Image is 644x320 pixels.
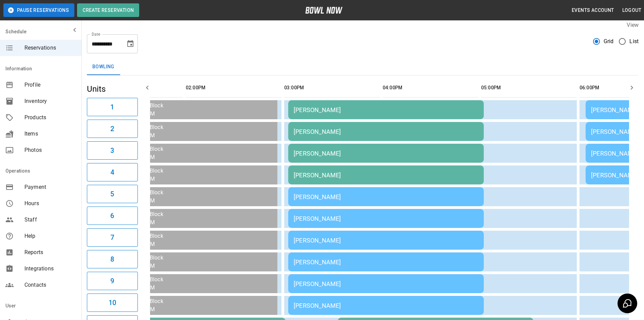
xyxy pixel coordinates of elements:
h6: 2 [110,123,114,134]
button: Pause Reservations [3,3,74,17]
button: Choose date, selected date is Oct 4, 2025 [124,37,137,51]
button: Logout [620,4,644,17]
div: [PERSON_NAME] [294,302,478,309]
span: Products [24,113,76,122]
span: Grid [604,37,614,46]
span: Reports [24,248,76,256]
button: Create Reservation [77,3,139,17]
span: Payment [24,183,76,191]
span: Profile [24,81,76,89]
img: logo [305,7,343,14]
h6: 3 [110,145,114,156]
button: 10 [87,294,138,312]
span: Photos [24,146,76,154]
div: [PERSON_NAME] [294,106,478,113]
span: List [629,37,639,46]
span: Staff [24,216,76,224]
button: 5 [87,185,138,203]
span: Inventory [24,97,76,105]
div: [PERSON_NAME] [294,150,478,157]
div: [PERSON_NAME] [294,237,478,244]
span: Hours [24,199,76,208]
span: Contacts [24,281,76,289]
h6: 10 [109,297,116,308]
span: Items [24,130,76,138]
label: View [627,22,639,28]
h6: 4 [110,167,114,178]
button: 1 [87,98,138,116]
div: inventory tabs [87,59,639,75]
div: [PERSON_NAME] [294,172,478,179]
span: Integrations [24,265,76,273]
span: Reservations [24,44,76,52]
button: Bowling [87,59,120,75]
h6: 8 [110,254,114,265]
button: 8 [87,250,138,268]
h6: 9 [110,275,114,286]
div: [PERSON_NAME] [294,128,478,135]
h6: 1 [110,102,114,112]
button: 6 [87,207,138,225]
button: 4 [87,163,138,181]
button: 7 [87,228,138,247]
button: 3 [87,141,138,160]
button: 2 [87,120,138,138]
div: [PERSON_NAME] [294,259,478,266]
h6: 6 [110,210,114,221]
h6: 5 [110,189,114,199]
button: Events Account [569,4,617,17]
button: 9 [87,272,138,290]
span: Help [24,232,76,240]
div: [PERSON_NAME] [294,215,478,222]
div: [PERSON_NAME] [294,193,478,200]
div: [PERSON_NAME] [294,280,478,287]
h5: Units [87,84,138,94]
h6: 7 [110,232,114,243]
